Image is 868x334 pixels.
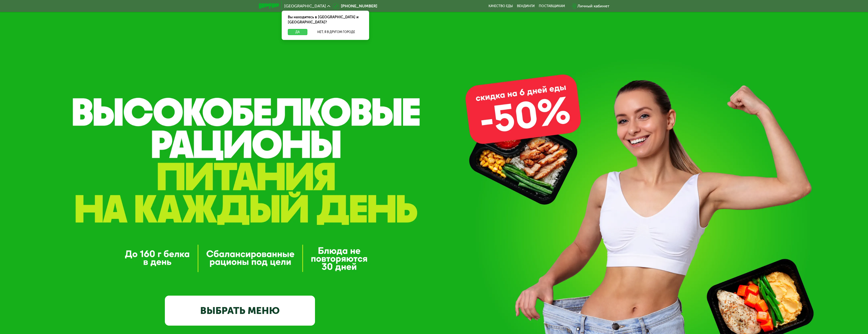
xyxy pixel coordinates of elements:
[282,11,369,29] div: Вы находитесь в [GEOGRAPHIC_DATA] и [GEOGRAPHIC_DATA]?
[309,29,363,35] button: Нет, я в другом городе
[539,4,565,8] div: поставщикам
[488,4,513,8] a: Качество еды
[333,3,377,9] a: [PHONE_NUMBER]
[517,4,535,8] a: Вендинги
[284,4,326,8] span: [GEOGRAPHIC_DATA]
[165,296,315,326] a: ВЫБРАТЬ МЕНЮ
[288,29,307,35] button: Да
[577,3,609,9] div: Личный кабинет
